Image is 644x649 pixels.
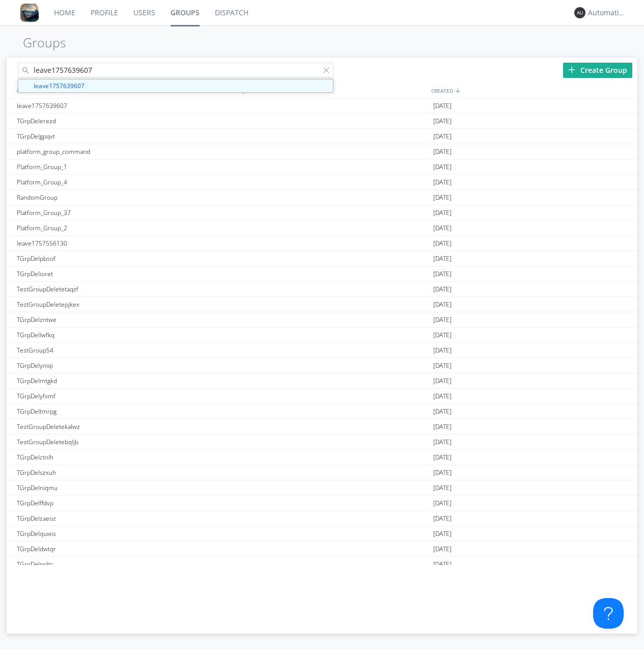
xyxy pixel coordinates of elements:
span: [DATE] [433,542,452,557]
div: GROUPS [14,83,218,98]
div: TGrpDellwfkq [14,328,221,342]
div: Platform_Group_37 [14,205,221,220]
div: TGrpDelmtgkd [14,373,221,388]
span: [DATE] [433,312,452,328]
a: TGrpDelzaeoz[DATE] [7,511,638,526]
a: TGrpDelgpqvt[DATE] [7,129,638,144]
a: TGrpDelszxuh[DATE] [7,465,638,480]
div: RandomGroup [14,190,221,205]
span: [DATE] [433,159,452,175]
a: TGrpDelniqmu[DATE] [7,480,638,496]
span: [DATE] [433,419,452,435]
a: TestGroupDeletekalwz[DATE] [7,419,638,435]
iframe: Toggle Customer Support [593,598,624,629]
span: [DATE] [433,450,452,465]
a: TGrpDeldwtqr[DATE] [7,542,638,557]
span: [DATE] [433,282,452,297]
div: TestGroupDeletepjkex [14,297,221,312]
a: TestGroupDeletebqljb[DATE] [7,435,638,450]
span: [DATE] [433,557,452,572]
a: Platform_Group_4[DATE] [7,175,638,190]
span: [DATE] [433,114,452,129]
a: TGrpDelerezd[DATE] [7,114,638,129]
div: TestGroup54 [14,343,221,358]
span: [DATE] [433,175,452,190]
a: TGrpDellwfkq[DATE] [7,328,638,343]
strong: leave1757639607 [34,82,85,90]
a: Platform_Group_37[DATE] [7,205,638,221]
span: [DATE] [433,328,452,343]
div: TGrpDelniqmu [14,480,221,495]
a: TestGroup54[DATE] [7,343,638,358]
a: Platform_Group_1[DATE] [7,159,638,175]
div: TGrpDeltmrpg [14,404,221,419]
span: [DATE] [433,343,452,358]
div: TGrpDelszxuh [14,465,221,480]
div: Automation+0004 [588,8,626,18]
span: [DATE] [433,221,452,236]
a: TGrpDeltmrpg[DATE] [7,404,638,419]
a: TGrpDelyniqi[DATE] [7,358,638,373]
span: [DATE] [433,144,452,159]
a: TGrpDelctnlh[DATE] [7,450,638,465]
div: TGrpDelpbsof [14,251,221,266]
a: RandomGroup[DATE] [7,190,638,205]
div: TestGroupDeletekalwz [14,419,221,434]
input: Search groups [18,63,333,78]
span: [DATE] [433,435,452,450]
a: leave1757556130[DATE] [7,236,638,251]
a: TestGroupDeletepjkex[DATE] [7,297,638,312]
div: TGrpDelyniqi [14,358,221,373]
span: [DATE] [433,129,452,144]
img: 8ff700cf5bab4eb8a436322861af2272 [20,4,39,22]
span: [DATE] [433,358,452,373]
div: Platform_Group_4 [14,175,221,190]
div: platform_group_command [14,144,221,159]
span: [DATE] [433,511,452,526]
div: TGrpDelioret [14,266,221,281]
span: [DATE] [433,98,452,114]
a: TGrpDelpbsof[DATE] [7,251,638,266]
span: [DATE] [433,389,452,404]
div: TGrpDelffdvp [14,496,221,510]
span: [DATE] [433,480,452,496]
div: TGrpDelctnlh [14,450,221,465]
span: [DATE] [433,266,452,282]
a: TGrpDelzntwe[DATE] [7,312,638,328]
div: TGrpDelyfxmf [14,389,221,403]
div: leave1757556130 [14,236,221,251]
div: CREATED [429,83,638,98]
div: TGrpDelppltc [14,557,221,572]
div: TGrpDelzaeoz [14,511,221,526]
div: Create Group [563,63,632,78]
span: [DATE] [433,205,452,221]
span: [DATE] [433,251,452,266]
a: TGrpDelyfxmf[DATE] [7,389,638,404]
span: [DATE] [433,297,452,312]
span: [DATE] [433,526,452,542]
span: [DATE] [433,496,452,511]
div: TGrpDelgpqvt [14,129,221,144]
div: TGrpDeldwtqr [14,542,221,556]
div: Platform_Group_2 [14,221,221,235]
div: TGrpDelerezd [14,114,221,128]
a: TestGroupDeletetaqzf[DATE] [7,282,638,297]
div: TGrpDelquwis [14,526,221,541]
div: TGrpDelzntwe [14,312,221,327]
span: [DATE] [433,465,452,480]
a: TGrpDelioret[DATE] [7,266,638,282]
img: 373638.png [574,7,585,18]
span: [DATE] [433,236,452,251]
div: leave1757639607 [14,98,221,113]
span: [DATE] [433,190,452,205]
a: Platform_Group_2[DATE] [7,221,638,236]
img: plus.svg [568,66,575,73]
a: leave1757639607[DATE] [7,98,638,114]
div: TestGroupDeletetaqzf [14,282,221,296]
div: Platform_Group_1 [14,159,221,174]
a: platform_group_command[DATE] [7,144,638,159]
span: [DATE] [433,404,452,419]
a: TGrpDelmtgkd[DATE] [7,373,638,389]
a: TGrpDelppltc[DATE] [7,557,638,572]
span: [DATE] [433,373,452,389]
